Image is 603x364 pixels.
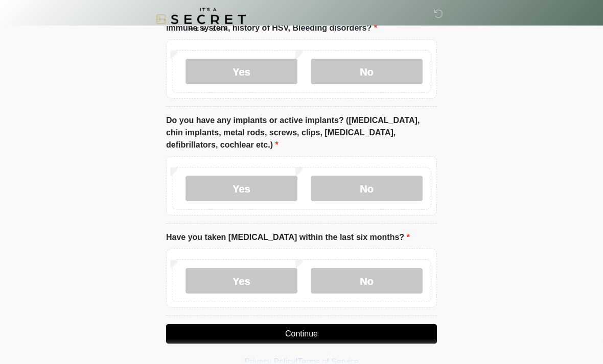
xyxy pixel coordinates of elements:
[166,324,437,344] button: Continue
[185,59,297,84] label: Yes
[156,8,246,31] img: It's A Secret Med Spa Logo
[311,268,423,294] label: No
[185,268,297,294] label: Yes
[166,231,410,244] label: Have you taken [MEDICAL_DATA] within the last six months?
[166,114,437,151] label: Do you have any implants or active implants? ([MEDICAL_DATA], chin implants, metal rods, screws, ...
[185,176,297,201] label: Yes
[311,59,423,84] label: No
[311,176,423,201] label: No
